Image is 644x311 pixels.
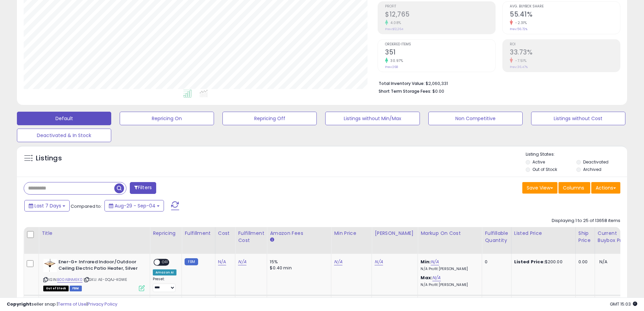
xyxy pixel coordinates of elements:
[153,277,176,292] div: Preset:
[185,230,212,237] div: Fulfillment
[485,230,508,244] div: Fulfillable Quantity
[270,237,274,243] small: Amazon Fees.
[418,227,482,254] th: The percentage added to the cost of goods (COGS) that forms the calculator for Min & Max prices.
[485,259,506,265] div: 0
[514,230,573,237] div: Listed Price
[58,301,87,307] a: Terms of Use
[599,259,607,265] span: N/A
[270,230,328,237] div: Amazon Fees
[238,230,264,244] div: Fulfillment Cost
[185,258,198,265] small: FBM
[552,218,620,224] div: Displaying 1 to 25 of 13658 items
[70,286,82,291] span: FBM
[42,230,147,237] div: Title
[375,259,383,265] a: N/A
[421,267,477,271] p: N/A Profit [PERSON_NAME]
[421,230,479,237] div: Markup on Cost
[238,259,246,265] a: N/A
[153,230,179,237] div: Repricing
[334,230,369,237] div: Min Price
[160,260,171,265] span: OFF
[432,274,440,281] a: N/A
[578,259,590,265] div: 0.00
[153,269,176,275] div: Amazon AI
[57,277,82,283] a: B00ABNMEK0
[334,259,342,265] a: N/A
[58,259,141,273] b: Ener-G+ Infrared Indoor/Outdoor Ceiling Electric Patio Heater, Silver
[431,259,439,265] a: N/A
[43,259,145,290] div: ASIN:
[610,301,637,307] span: 2025-09-12 15:03 GMT
[7,301,117,308] div: seller snap | |
[43,259,57,272] img: 41DcaO815rL._SL40_.jpg
[88,301,117,307] a: Privacy Policy
[270,265,326,271] div: $0.40 min
[514,259,545,265] b: Listed Price:
[84,277,127,282] span: | SKU: AE-0QAJ-KGWE
[421,283,477,287] p: N/A Profit [PERSON_NAME]
[270,259,326,265] div: 15%
[218,259,226,265] a: N/A
[598,230,633,244] div: Current Buybox Price
[578,230,592,244] div: Ship Price
[43,286,69,291] span: All listings that are currently out of stock and unavailable for purchase on Amazon
[514,259,570,265] div: $200.00
[421,274,432,281] b: Max:
[421,259,431,265] b: Min:
[375,230,415,237] div: [PERSON_NAME]
[7,301,31,307] strong: Copyright
[218,230,233,237] div: Cost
